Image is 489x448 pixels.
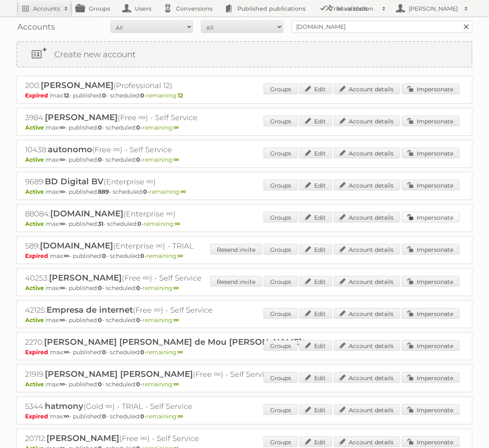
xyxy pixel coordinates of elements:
strong: 0 [98,124,102,131]
h2: 589: (Enterprise ∞) - TRIAL [25,241,313,251]
h2: [PERSON_NAME] [407,5,460,13]
span: [PERSON_NAME] [PERSON_NAME] de Mou [PERSON_NAME] [44,337,302,347]
strong: 0 [140,252,144,260]
a: Account details [334,180,400,190]
strong: ∞ [178,252,183,260]
a: Impersonate [402,276,460,287]
a: Edit [299,404,332,415]
strong: 0 [136,156,140,163]
strong: 0 [136,316,140,324]
a: Impersonate [402,84,460,94]
p: max: - published: - scheduled: - [25,413,464,420]
span: Empresa de internet [46,305,133,315]
a: Edit [299,212,332,223]
a: Groups [264,148,298,158]
a: Edit [299,116,332,126]
h2: 20712: (Free ∞) - Self Service [25,433,313,444]
strong: ∞ [60,188,65,195]
a: Edit [299,244,332,255]
a: Impersonate [402,180,460,190]
strong: 31 [98,220,103,227]
span: remaining: [142,156,179,163]
strong: ∞ [178,348,183,356]
span: [PERSON_NAME] [45,112,118,122]
a: Account details [334,148,400,158]
a: Impersonate [402,244,460,255]
strong: ∞ [181,188,186,195]
strong: 0 [98,156,102,163]
span: Active [25,156,46,163]
span: [PERSON_NAME] [41,80,114,90]
span: [PERSON_NAME] [46,433,119,443]
a: Account details [334,436,400,447]
span: remaining: [149,188,186,195]
a: Edit [299,436,332,447]
a: Account details [334,212,400,223]
a: Groups [264,244,298,255]
strong: ∞ [174,156,179,163]
strong: ∞ [64,348,69,356]
strong: 0 [140,92,144,99]
p: max: - published: - scheduled: - [25,188,464,195]
a: Groups [264,116,298,126]
span: remaining: [146,348,183,356]
a: Account details [334,308,400,319]
a: Impersonate [402,372,460,383]
span: Expired [25,348,50,356]
strong: 12 [178,92,183,99]
span: remaining: [142,316,179,324]
strong: ∞ [64,413,69,420]
p: max: - published: - scheduled: - [25,220,464,227]
a: Account details [334,276,400,287]
a: Groups [264,276,298,287]
strong: 0 [98,284,102,292]
span: Active [25,284,46,292]
span: remaining: [142,381,179,388]
strong: 0 [136,284,140,292]
a: Resend invite [210,276,262,287]
p: max: - published: - scheduled: - [25,124,464,131]
strong: 0 [102,92,106,99]
a: Groups [264,308,298,319]
span: [DOMAIN_NAME] [40,241,113,251]
h2: 10438: (Free ∞) - Self Service [25,144,313,155]
span: hatmony [45,401,83,411]
a: Edit [299,308,332,319]
a: Account details [334,84,400,94]
h2: Accounts [33,5,60,13]
strong: 12 [64,92,69,99]
a: Create new account [17,42,472,67]
h2: 5344: (Gold ∞) - TRIAL - Self Service [25,401,313,412]
h2: 9689: (Enterprise ∞) [25,176,313,187]
span: remaining: [142,284,179,292]
strong: 0 [102,348,106,356]
a: Edit [299,84,332,94]
a: Groups [264,436,298,447]
p: max: - published: - scheduled: - [25,252,464,260]
strong: ∞ [174,381,179,388]
span: [PERSON_NAME] [49,273,122,283]
a: Impersonate [402,308,460,319]
h2: 21919: (Free ∞) - Self Service [25,369,313,380]
strong: ∞ [175,220,180,227]
span: Active [25,124,46,131]
strong: 0 [136,124,140,131]
strong: ∞ [174,284,179,292]
strong: 889 [98,188,109,195]
strong: ∞ [60,124,65,131]
a: Account details [334,116,400,126]
strong: 0 [102,413,106,420]
span: Active [25,381,46,388]
a: Impersonate [402,116,460,126]
a: Account details [334,404,400,415]
a: Account details [334,372,400,383]
h2: 88084: (Enterprise ∞) [25,209,313,219]
span: autonomo [48,144,92,154]
a: Account details [334,340,400,351]
h2: 200: (Professional 12) [25,80,313,91]
span: Active [25,220,46,227]
p: max: - published: - scheduled: - [25,156,464,163]
p: max: - published: - scheduled: - [25,316,464,324]
strong: ∞ [64,252,69,260]
strong: ∞ [174,316,179,324]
